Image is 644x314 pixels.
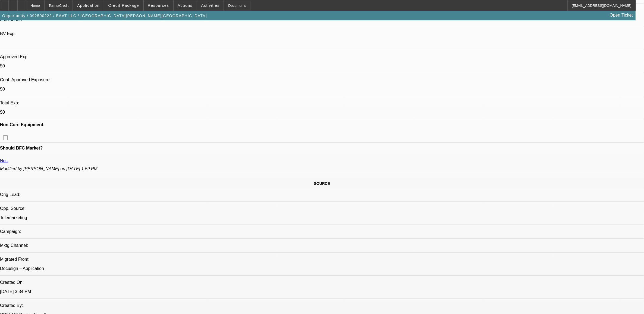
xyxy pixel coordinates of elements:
span: Application [77,3,99,8]
span: Credit Package [108,3,139,8]
button: Credit Package [104,0,143,11]
button: Activities [197,0,224,11]
a: Open Ticket [608,11,635,20]
span: SOURCE [314,181,330,186]
span: Resources [148,3,169,8]
button: Resources [144,0,173,11]
span: Actions [178,3,193,8]
span: Opportunity / 092500222 / EAAT LLC / [GEOGRAPHIC_DATA][PERSON_NAME][GEOGRAPHIC_DATA] [2,14,207,18]
span: Activities [201,3,220,8]
button: Application [73,0,103,11]
button: Actions [174,0,197,11]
